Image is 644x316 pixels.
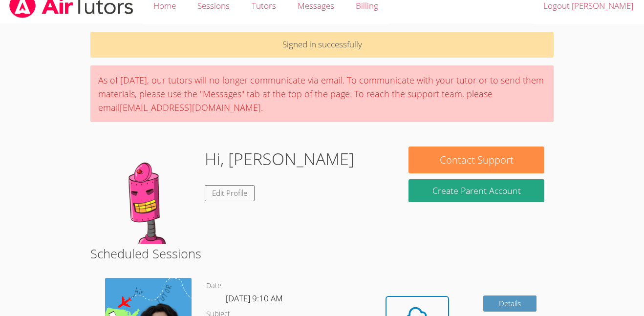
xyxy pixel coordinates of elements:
p: Signed in successfully [90,32,554,58]
h2: Scheduled Sessions [90,244,554,263]
span: [DATE] 9:10 AM [226,293,283,304]
a: Details [483,295,537,312]
img: default.png [99,147,197,244]
div: As of [DATE], our tutors will no longer communicate via email. To communicate with your tutor or ... [90,65,554,122]
button: Contact Support [408,147,544,173]
button: Create Parent Account [408,179,544,202]
dt: Date [206,280,221,292]
h1: Hi, [PERSON_NAME] [205,147,354,171]
a: Edit Profile [205,185,255,201]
